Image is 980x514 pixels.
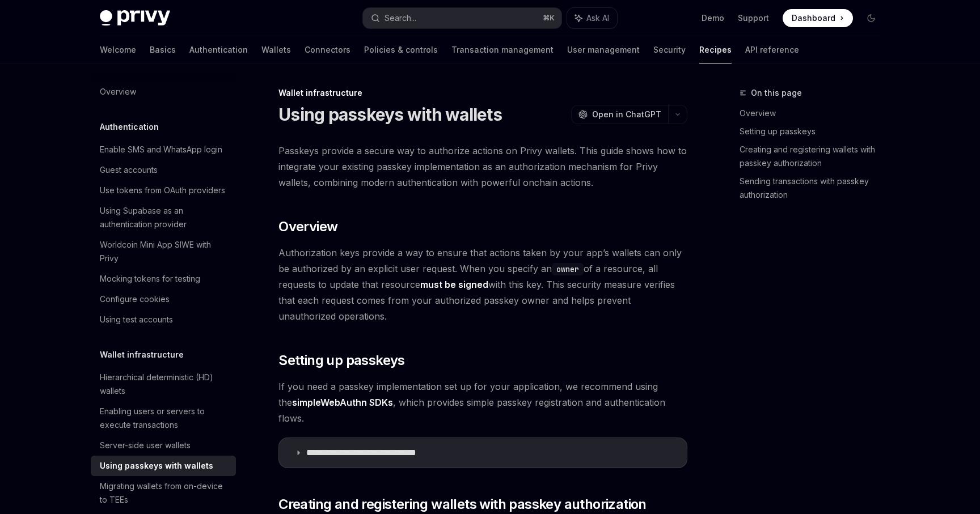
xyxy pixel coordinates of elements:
a: Setting up passkeys [740,122,889,141]
a: Use tokens from OAuth providers [91,180,236,201]
div: Using Supabase as an authentication provider [100,204,229,231]
h1: Using passkeys with wallets [278,104,502,125]
a: Transaction management [451,36,554,63]
div: Overview [100,85,136,99]
a: Using passkeys with wallets [91,456,236,476]
a: Creating and registering wallets with passkey authorization [740,141,889,172]
a: Support [738,12,769,24]
div: Using test accounts [100,313,173,326]
div: Worldcoin Mini App SIWE with Privy [100,238,229,265]
a: Using Supabase as an authentication provider [91,201,236,235]
span: Open in ChatGPT [592,109,661,120]
span: Ask AI [586,12,609,24]
div: Hierarchical deterministic (HD) wallets [100,371,229,398]
strong: must be signed [420,279,488,290]
div: Enabling users or servers to execute transactions [100,405,229,432]
a: Basics [150,36,176,63]
div: Mocking tokens for testing [100,272,200,286]
a: Configure cookies [91,289,236,309]
a: simpleWebAuthn SDKs [292,397,393,409]
a: Welcome [100,36,136,63]
a: Overview [91,82,236,102]
div: Configure cookies [100,292,170,306]
a: Demo [702,12,724,24]
a: Wallets [261,36,291,63]
div: Wallet infrastructure [278,87,687,99]
div: Search... [385,11,416,25]
button: Ask AI [567,8,617,28]
span: ⌘ K [543,14,555,23]
h5: Wallet infrastructure [100,348,184,362]
div: Guest accounts [100,163,158,177]
a: Using test accounts [91,309,236,330]
a: API reference [745,36,799,63]
button: Search...⌘K [363,8,561,28]
span: Creating and registering wallets with passkey authorization [278,495,647,513]
a: Enabling users or servers to execute transactions [91,401,236,435]
a: Mocking tokens for testing [91,269,236,289]
div: Using passkeys with wallets [100,459,213,473]
a: Migrating wallets from on-device to TEEs [91,476,236,510]
a: Sending transactions with passkey authorization [740,172,889,204]
span: Dashboard [792,12,835,24]
span: On this page [751,86,802,100]
button: Open in ChatGPT [571,105,668,124]
a: Enable SMS and WhatsApp login [91,139,236,160]
a: Recipes [699,36,732,63]
a: Hierarchical deterministic (HD) wallets [91,367,236,401]
button: Toggle dark mode [862,9,880,27]
a: Server-side user wallets [91,435,236,456]
img: dark logo [100,10,170,26]
a: Security [653,36,686,63]
a: Guest accounts [91,160,236,180]
div: Migrating wallets from on-device to TEEs [100,479,229,507]
a: Dashboard [783,9,853,27]
a: Connectors [305,36,350,63]
span: Authorization keys provide a way to ensure that actions taken by your app’s wallets can only be a... [278,245,687,324]
a: Worldcoin Mini App SIWE with Privy [91,235,236,269]
a: Authentication [189,36,248,63]
span: Passkeys provide a secure way to authorize actions on Privy wallets. This guide shows how to inte... [278,143,687,190]
h5: Authentication [100,120,159,134]
span: Setting up passkeys [278,351,405,369]
div: Server-side user wallets [100,439,191,452]
div: Use tokens from OAuth providers [100,184,225,197]
a: Overview [740,104,889,122]
span: Overview [278,218,337,236]
span: If you need a passkey implementation set up for your application, we recommend using the , which ... [278,379,687,426]
code: owner [552,263,584,275]
div: Enable SMS and WhatsApp login [100,143,222,156]
a: Policies & controls [364,36,438,63]
a: User management [567,36,640,63]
